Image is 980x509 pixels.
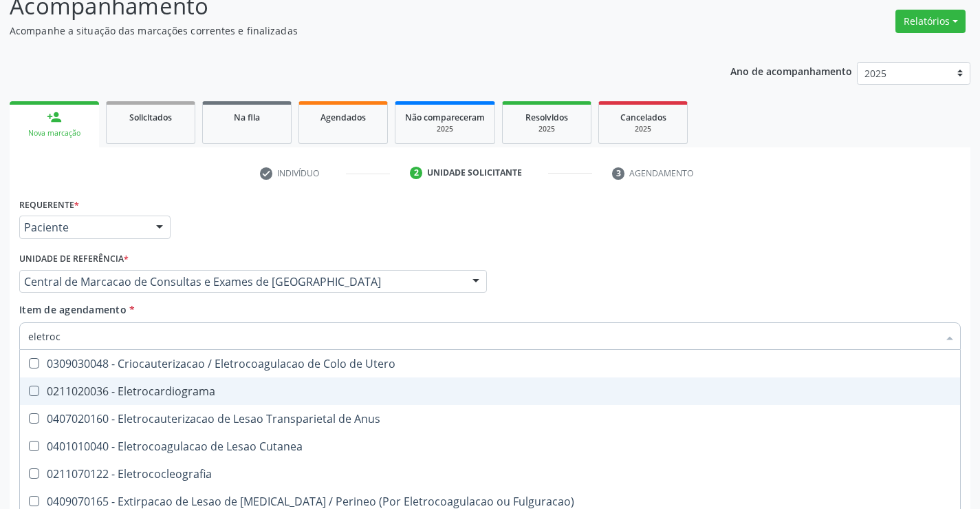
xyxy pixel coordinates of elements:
[129,112,172,123] span: Solicitados
[320,112,366,123] span: Agendados
[620,112,666,123] span: Cancelados
[19,303,127,316] span: Item de agendamento
[28,496,952,507] div: 0409070165 - Extirpacao de Lesao de [MEDICAL_DATA] / Perineo (Por Eletrocoagulacao ou Fulguracao)
[28,386,952,397] div: 0211020036 - Eletrocardiograma
[28,358,952,369] div: 0309030048 - Criocauterizacao / Eletrocoagulacao de Colo de Utero
[24,220,142,234] span: Paciente
[19,194,79,216] label: Requerente
[609,124,677,134] div: 2025
[28,322,938,350] input: Buscar por procedimentos
[405,124,485,134] div: 2025
[730,62,852,79] p: Ano de acompanhamento
[28,468,952,479] div: 0211070122 - Eletrococleografia
[19,128,89,138] div: Nova marcação
[24,275,459,289] span: Central de Marcacao de Consultas e Exames de [GEOGRAPHIC_DATA]
[19,249,129,270] label: Unidade de referência
[512,124,581,134] div: 2025
[410,167,422,179] div: 2
[28,441,952,452] div: 0401010040 - Eletrocoagulacao de Lesao Cutanea
[234,112,260,123] span: Na fila
[405,112,485,123] span: Não compareceram
[895,10,966,33] button: Relatórios
[427,167,522,179] div: Unidade solicitante
[47,110,62,125] div: person_add
[525,112,568,123] span: Resolvidos
[10,23,682,38] p: Acompanhe a situação das marcações correntes e finalizadas
[28,413,952,424] div: 0407020160 - Eletrocauterizacao de Lesao Transparietal de Anus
